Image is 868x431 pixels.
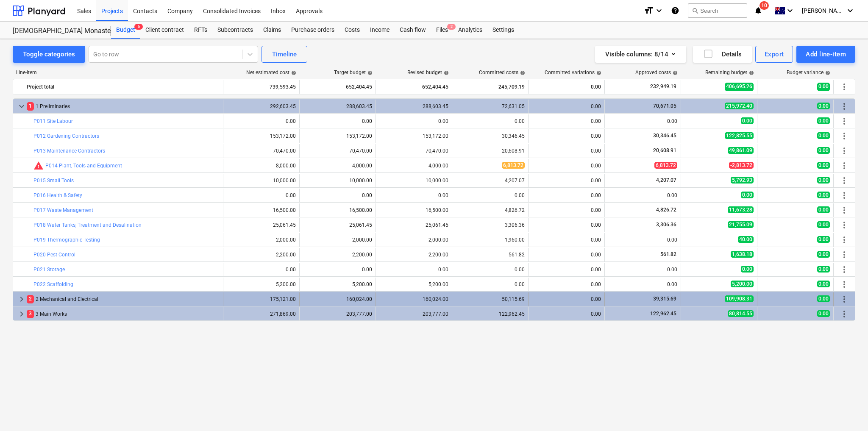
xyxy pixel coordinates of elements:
span: More actions [839,131,849,141]
a: Files2 [431,22,453,39]
span: 5,792.93 [731,177,754,184]
a: Income [365,22,395,39]
span: More actions [839,82,849,92]
span: 0.00 [741,117,754,124]
div: Committed variations [545,70,601,75]
div: 2 Mechanical and Electrical [27,292,220,306]
a: Claims [258,22,286,39]
div: 72,631.05 [456,103,525,109]
span: 0.00 [817,192,830,198]
div: Net estimated cost [246,70,296,75]
span: More actions [839,279,849,289]
div: 10,000.00 [227,178,296,184]
span: 0.00 [817,236,830,243]
div: Costs [339,22,365,39]
span: 2 [27,295,34,303]
div: [DEMOGRAPHIC_DATA] Monastery [13,27,101,36]
div: 20,608.91 [456,148,525,154]
div: 0.00 [379,267,448,273]
a: RFTs [189,22,212,39]
div: Files [431,22,453,39]
div: 0.00 [379,192,448,198]
div: 175,121.00 [227,296,296,302]
button: Add line-item [796,46,855,63]
span: More actions [839,264,849,275]
div: 4,207.07 [456,178,525,184]
button: Toggle categories [13,46,85,63]
div: 245,709.19 [456,80,525,94]
div: Project total [27,80,220,94]
div: 0.00 [608,237,677,243]
div: 0.00 [532,296,601,302]
div: 1 Preliminaries [27,100,220,113]
span: 0.00 [817,206,830,213]
span: 0.00 [817,83,830,91]
div: 652,404.45 [379,80,448,94]
div: Committed costs [479,70,525,75]
button: Timeline [262,46,307,63]
span: 11,673.28 [728,206,754,213]
div: 203,777.00 [379,311,448,317]
div: 5,200.00 [379,281,448,287]
a: P020 Pest Control [33,252,75,258]
span: help [442,70,449,75]
span: 232,949.19 [649,83,677,90]
div: 0.00 [608,281,677,287]
span: search [692,7,698,14]
a: Analytics [453,22,487,39]
span: 3,306.36 [655,222,677,228]
div: 0.00 [303,118,372,124]
div: 4,000.00 [379,163,448,169]
div: Remaining budget [705,70,754,75]
a: P016 Health & Safety [33,192,82,198]
div: Chat Widget [826,390,868,431]
span: 0.00 [817,132,830,139]
span: More actions [839,190,849,200]
a: Budget6 [111,22,140,39]
div: 5,200.00 [303,281,372,287]
a: Subcontracts [212,22,258,39]
span: 70,671.05 [652,103,677,109]
div: 0.00 [608,267,677,273]
span: More actions [839,250,849,260]
a: Settings [487,22,519,39]
div: 288,603.45 [303,103,372,109]
button: Export [755,46,793,63]
div: 0.00 [532,222,601,228]
div: 30,346.45 [456,133,525,139]
a: P013 Maintenance Contractors [33,148,105,154]
span: help [518,70,525,75]
div: Toggle categories [23,49,75,60]
span: 4,207.07 [655,177,677,183]
div: 288,603.45 [379,103,448,109]
span: 0.00 [817,177,830,184]
div: Budget [111,22,140,39]
span: 0.00 [817,221,830,228]
div: 16,500.00 [227,207,296,213]
div: 10,000.00 [303,178,372,184]
a: Client contract [140,22,189,39]
div: 0.00 [532,163,601,169]
span: More actions [839,146,849,156]
div: Add line-item [806,49,846,60]
span: help [366,70,373,75]
span: More actions [839,235,849,245]
div: Timeline [272,49,297,60]
div: 3 Main Works [27,307,220,321]
a: Cash flow [395,22,431,39]
div: 0.00 [456,281,525,287]
a: P021 Storage [33,267,65,273]
div: 16,500.00 [379,207,448,213]
span: More actions [839,116,849,126]
div: Target budget [334,70,373,75]
span: 30,346.45 [652,133,677,139]
div: 739,593.45 [227,80,296,94]
div: 0.00 [456,267,525,273]
i: format_size [644,6,654,16]
span: 0.00 [817,251,830,258]
div: 0.00 [532,237,601,243]
div: 70,470.00 [303,148,372,154]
